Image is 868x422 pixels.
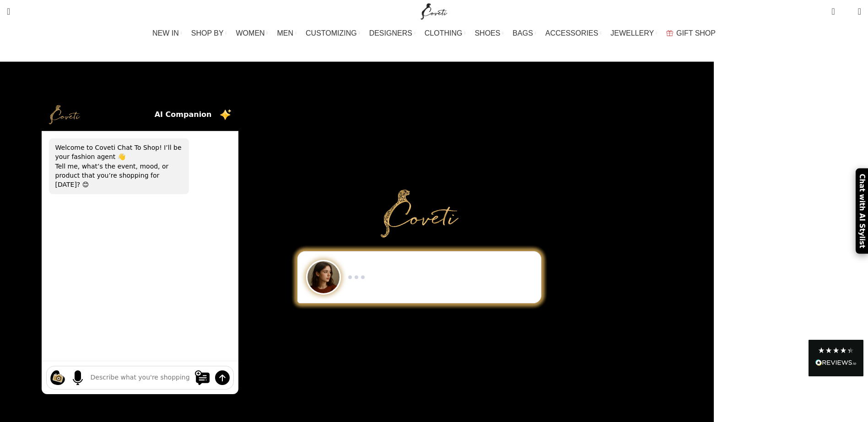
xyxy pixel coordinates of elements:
[844,9,851,16] span: 0
[191,29,224,37] span: SHOP BY
[809,340,863,376] div: Read All Reviews
[545,29,598,37] span: ACCESSORIES
[369,24,415,42] a: DESIGNERS
[2,2,15,21] a: Search
[610,24,657,42] a: JEWELLERY
[236,24,268,42] a: WOMEN
[425,29,463,37] span: CLOTHING
[512,29,533,37] span: BAGS
[236,29,265,37] span: WOMEN
[306,29,357,37] span: CUSTOMIZING
[152,29,179,37] span: NEW IN
[818,347,854,354] div: 4.28 Stars
[419,7,449,15] a: Site logo
[369,29,412,37] span: DESIGNERS
[306,24,360,42] a: CUSTOMIZING
[842,2,851,21] div: My Wishlist
[815,358,857,369] div: Read All Reviews
[666,24,716,42] a: GIFT SHOP
[474,29,500,37] span: SHOES
[545,24,602,42] a: ACCESSORIES
[191,24,227,42] a: SHOP BY
[512,24,536,42] a: BAGS
[832,5,839,11] span: 0
[827,2,839,21] a: 0
[291,251,548,303] div: Chat to Shop demo
[381,190,458,237] img: Primary Gold
[610,29,654,37] span: JEWELLERY
[277,29,294,37] span: MEN
[425,24,466,42] a: CLOTHING
[815,359,857,366] img: REVIEWS.io
[277,24,297,42] a: MEN
[676,29,716,37] span: GIFT SHOP
[152,24,182,42] a: NEW IN
[666,30,673,36] img: GiftBag
[2,24,866,42] div: Main navigation
[474,24,503,42] a: SHOES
